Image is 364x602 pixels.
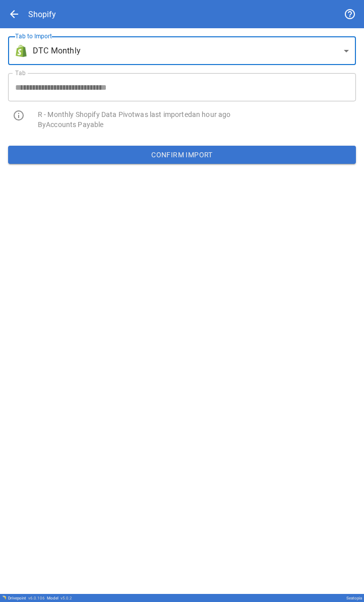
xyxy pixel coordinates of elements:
div: Shopify [28,10,56,19]
p: By Accounts Payable [38,119,356,130]
label: Tab to Import [15,32,52,40]
span: DTC Monthly [33,45,81,57]
span: v 5.0.2 [60,596,72,600]
label: Tab [15,69,26,77]
img: Drivepoint [2,595,6,599]
span: arrow_back [8,8,20,20]
div: Model [47,596,72,600]
span: v 6.0.106 [28,596,45,600]
button: Confirm Import [8,146,356,164]
div: Drivepoint [8,596,45,600]
div: Seatopia [346,596,362,600]
img: brand icon not found [15,45,27,57]
p: R - Monthly Shopify Data Pivot was last imported an hour ago [38,109,356,119]
span: info_outline [13,109,25,122]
